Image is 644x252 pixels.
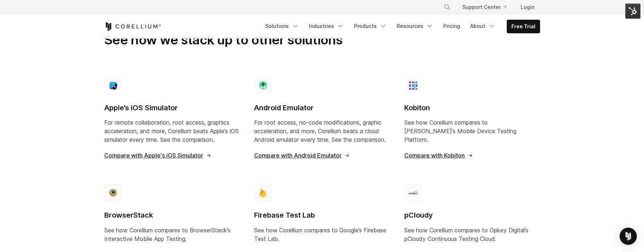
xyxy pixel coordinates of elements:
span: Compare with Apple's iOS Simulator [104,152,211,158]
p: For root access, no-code modifications, graphic acceleration, and more, Corellium beats a cloud A... [254,118,390,144]
a: Industries [305,20,348,33]
a: Free Trial [507,20,540,33]
a: compare_ios-simulator Apple’s iOS Simulator For remote collaboration, root access, graphics accel... [97,71,247,170]
a: Products [350,20,391,33]
a: compare_android Android Emulator For root access, no-code modifications, graphic acceleration, an... [247,71,397,170]
p: See how Corellium compares to BrowserStack’s Interactive Mobile App Testing. [104,226,240,243]
a: About [466,20,500,33]
p: See how Corellium compares to Google’s Firebase Test Lab. [254,226,390,243]
button: Search [441,1,454,14]
img: compare_android [258,81,268,90]
img: compare_firebase [258,188,268,198]
h4: Firebase Test Lab [254,210,390,220]
div: Navigation Menu [435,1,540,14]
span: Compare with Android Emulator [254,152,350,158]
div: Open Intercom Messenger [620,228,637,245]
a: Solutions [261,20,303,33]
p: See how Corellium compares to Opkey Digital’s pCloudy Continuous Testing Cloud. [404,226,540,243]
h4: Apple’s iOS Simulator [104,103,240,113]
img: compare_kobiton [409,81,418,90]
h4: pCloudy [404,210,540,220]
a: Support Center [457,1,512,14]
a: Resources [392,20,438,33]
div: Navigation Menu [261,20,540,33]
a: compare_kobiton Kobiton See how Corellium compares to [PERSON_NAME]’s Mobile Device Testing Platf... [397,71,547,170]
h4: Kobiton [404,103,540,113]
a: Pricing [439,20,464,33]
p: See how Corellium compares to [PERSON_NAME]’s Mobile Device Testing Platform. [404,118,540,144]
a: Login [515,1,540,14]
h2: See how we stack up to other solutions [104,32,390,48]
h4: Android Emulator [254,103,390,113]
img: compare_browserstack [109,188,118,198]
span: Compare with Kobiton [404,152,473,158]
img: compare_pcloudy [409,188,418,198]
a: Corellium Home [104,22,161,31]
p: For remote collaboration, root access, graphics acceleration, and more, Corellium beats Apple’s i... [104,118,240,144]
img: compare_ios-simulator [109,81,118,90]
img: HubSpot Tools Menu Toggle [625,4,640,19]
h4: BrowserStack [104,210,240,220]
